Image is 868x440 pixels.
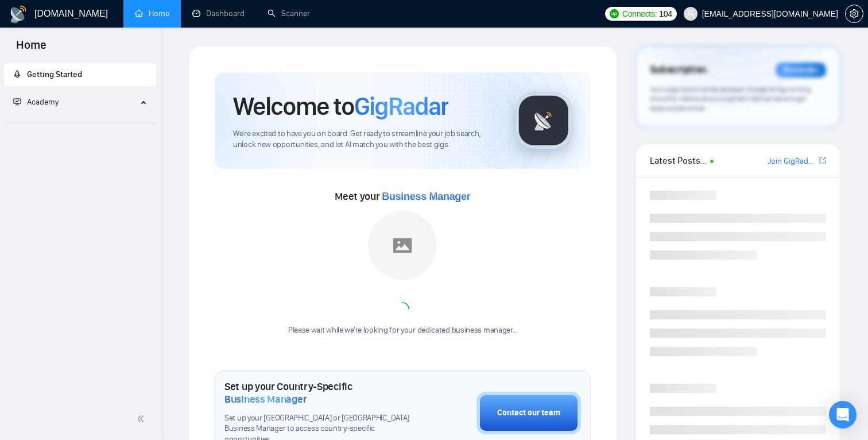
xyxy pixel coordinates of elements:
[396,302,409,316] span: loading
[845,5,863,23] button: setting
[368,211,437,280] img: placeholder.png
[659,7,672,20] span: 104
[819,156,826,165] span: export
[687,10,695,18] span: user
[7,37,56,61] span: Home
[4,118,156,126] li: Academy Homepage
[192,9,245,18] a: dashboardDashboard
[354,91,448,122] span: GigRadar
[650,153,707,168] span: Latest Posts from the GigRadar Community
[27,97,59,107] span: Academy
[476,392,581,434] button: Contact our team
[268,9,310,18] a: searchScanner
[497,407,560,419] div: Contact our team
[233,91,448,122] h1: Welcome to
[846,9,863,18] span: setting
[9,5,28,24] img: logo
[13,70,21,78] span: rocket
[610,9,619,18] img: upwork-logo.png
[4,63,156,86] li: Getting Started
[13,97,59,107] span: Academy
[515,92,572,149] img: gigradar-logo.png
[829,401,857,429] div: Open Intercom Messenger
[27,70,82,79] span: Getting Started
[13,98,21,106] span: fund-projection-screen
[819,155,826,166] a: export
[622,7,657,20] span: Connects:
[382,191,470,202] span: Business Manager
[650,85,811,113] span: Your subscription will be renewed. To keep things running smoothly, make sure your payment method...
[224,380,419,406] h1: Set up your Country-Specific
[224,393,307,406] span: Business Manager
[650,60,707,80] span: Subscription
[335,190,470,203] span: Meet your
[233,129,497,150] span: We're excited to have you on board. Get ready to streamline your job search, unlock new opportuni...
[281,325,524,336] div: Please wait while we're looking for your dedicated business manager...
[768,155,817,168] a: Join GigRadar Slack Community
[845,9,863,18] a: setting
[137,413,148,424] span: double-left
[135,9,169,18] a: homeHome
[776,63,826,78] div: Reminder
